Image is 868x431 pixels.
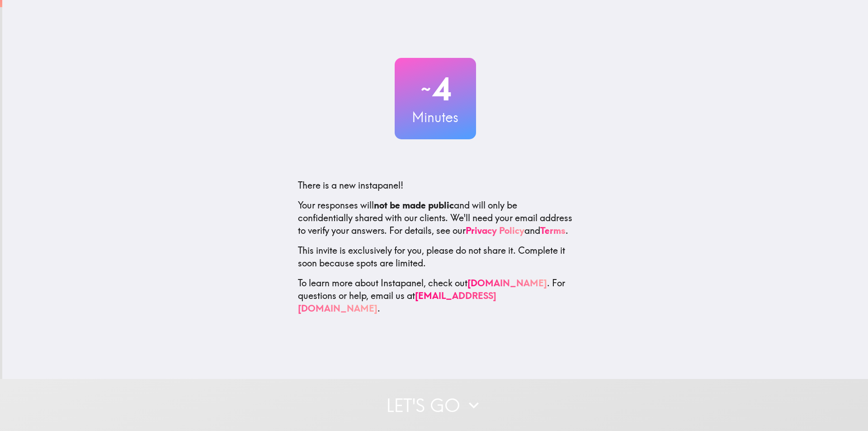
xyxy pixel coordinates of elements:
[298,180,403,191] span: There is a new instapanel!
[466,225,524,236] a: Privacy Policy
[298,199,573,237] p: Your responses will and will only be confidentially shared with our clients. We'll need your emai...
[540,225,566,236] a: Terms
[298,277,573,315] p: To learn more about Instapanel, check out . For questions or help, email us at .
[420,76,432,103] span: ~
[374,199,454,211] b: not be made public
[298,290,496,314] a: [EMAIL_ADDRESS][DOMAIN_NAME]
[395,71,476,108] h2: 4
[298,244,573,270] p: This invite is exclusively for you, please do not share it. Complete it soon because spots are li...
[467,277,547,289] a: [DOMAIN_NAME]
[395,108,476,127] h3: Minutes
